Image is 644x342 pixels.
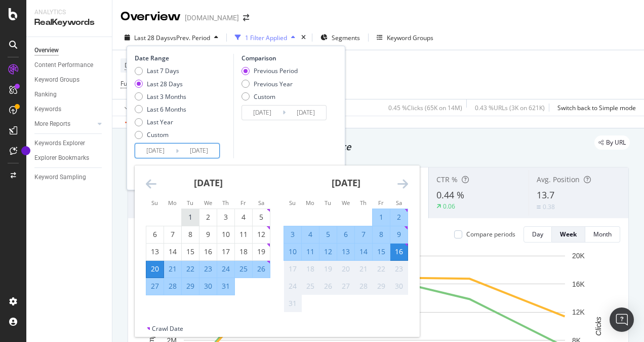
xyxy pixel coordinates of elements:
div: 30 [199,281,217,291]
div: 23 [199,264,217,274]
strong: [DATE] [194,177,223,189]
div: 17 [217,247,234,257]
div: Previous Period [241,66,298,75]
div: 31 [284,298,301,309]
div: Date Range [135,54,231,62]
div: 4 [302,229,319,240]
a: Keyword Sampling [34,172,105,183]
input: Start Date [135,144,176,158]
td: Selected. Friday, August 8, 2025 [373,226,390,243]
div: Keywords Explorer [34,138,85,149]
button: Switch back to Simple mode [553,99,636,116]
div: 0.45 % Clicks ( 65K on 14M ) [388,104,462,112]
td: Selected. Friday, August 1, 2025 [373,209,390,226]
div: 3 [217,212,234,222]
span: Full URL [120,79,143,88]
div: Open Intercom Messenger [610,307,634,332]
div: 6 [146,229,164,240]
td: Selected as end date. Saturday, August 16, 2025 [390,243,408,260]
span: Avg. Position [537,175,580,184]
small: Tu [187,199,193,207]
td: Selected. Thursday, July 24, 2025 [217,260,235,278]
div: arrow-right-arrow-left [243,14,249,21]
div: 23 [390,264,408,274]
div: Explorer Bookmarks [34,153,89,163]
div: 3 [284,229,301,240]
div: 16 [390,247,408,257]
div: Last 7 Days [147,66,179,75]
div: 11 [235,229,252,240]
div: 26 [319,281,337,291]
div: 18 [235,247,252,257]
div: Previous Year [254,80,293,88]
text: 16K [572,280,585,288]
div: Switch back to Simple mode [557,104,636,112]
td: Selected. Thursday, August 14, 2025 [355,243,373,260]
div: 30 [390,281,408,291]
button: 1 Filter Applied [231,29,299,46]
span: Segments [332,33,360,42]
small: Th [360,199,367,207]
div: Keyword Groups [34,75,79,85]
td: Not available. Wednesday, August 27, 2025 [337,278,355,295]
div: Crawl Date [152,324,183,333]
div: 31 [217,281,234,291]
div: Compare periods [466,230,515,238]
div: More Reports [34,119,70,129]
td: Selected. Wednesday, July 23, 2025 [199,260,217,278]
div: 20 [337,264,354,274]
div: 5 [253,212,270,222]
div: Last 7 Days [135,66,186,75]
text: Clicks [594,317,602,335]
td: Selected. Monday, July 28, 2025 [164,278,182,295]
button: Last 28 DaysvsPrev. Period [120,29,222,46]
div: Comparison [241,54,330,62]
div: 28 [164,281,181,291]
div: 14 [355,247,372,257]
div: Move forward to switch to the next month. [397,178,408,190]
div: 12 [319,247,337,257]
div: Calendar [135,165,419,324]
div: Last 6 Months [135,105,186,114]
div: Week [560,230,577,238]
input: End Date [179,144,219,158]
div: Analytics [34,8,104,17]
input: End Date [286,106,326,120]
div: 10 [284,247,301,257]
td: Selected. Monday, July 21, 2025 [164,260,182,278]
div: Move backward to switch to the previous month. [146,178,156,190]
td: Choose Thursday, July 17, 2025 as your check-in date. It’s available. [217,243,235,260]
small: Su [151,199,158,207]
div: RealKeywords [34,17,104,28]
div: 11 [302,247,319,257]
td: Choose Thursday, July 10, 2025 as your check-in date. It’s available. [217,226,235,243]
div: Keyword Groups [387,33,433,42]
div: Tooltip anchor [21,146,30,155]
span: CTR % [436,175,458,184]
div: 29 [373,281,390,291]
td: Choose Wednesday, July 16, 2025 as your check-in date. It’s available. [199,243,217,260]
div: 1 [373,212,390,222]
td: Selected. Friday, July 25, 2025 [235,260,253,278]
div: 15 [373,247,390,257]
div: Previous Year [241,80,298,88]
div: Custom [241,92,298,101]
td: Not available. Tuesday, August 19, 2025 [319,260,337,278]
a: Keywords Explorer [34,138,105,149]
div: Last 6 Months [147,105,186,114]
td: Selected. Saturday, July 26, 2025 [253,260,270,278]
div: Overview [34,45,59,56]
td: Choose Wednesday, July 2, 2025 as your check-in date. It’s available. [199,209,217,226]
td: Selected. Sunday, August 3, 2025 [284,226,302,243]
small: Fr [240,199,246,207]
td: Choose Friday, July 4, 2025 as your check-in date. It’s available. [235,209,253,226]
td: Not available. Sunday, August 24, 2025 [284,278,302,295]
a: Ranking [34,89,105,100]
td: Choose Monday, July 7, 2025 as your check-in date. It’s available. [164,226,182,243]
button: Apply [120,99,150,116]
div: 26 [253,264,270,274]
input: Start Date [242,106,283,120]
div: 24 [284,281,301,291]
div: 1 [182,212,199,222]
div: 25 [302,281,319,291]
